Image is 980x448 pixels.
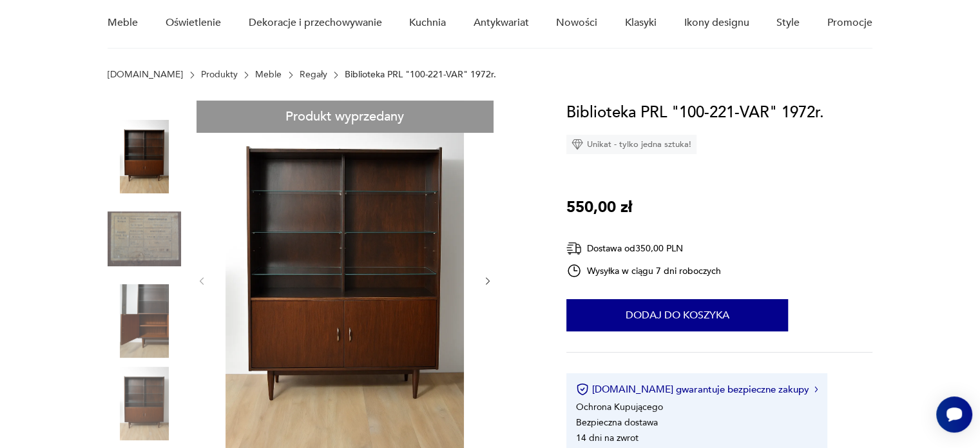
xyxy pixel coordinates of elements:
img: Zdjęcie produktu Biblioteka PRL "100-221-VAR" 1972r. [108,202,181,276]
li: 14 dni na zwrot [576,432,639,444]
img: Ikona strzałki w prawo [814,386,818,393]
a: Meble [255,70,282,80]
p: Biblioteka PRL "100-221-VAR" 1972r. [345,70,496,80]
a: [DOMAIN_NAME] [108,70,183,80]
h1: Biblioteka PRL "100-221-VAR" 1972r. [566,101,824,125]
button: [DOMAIN_NAME] gwarantuje bezpieczne zakupy [576,383,818,396]
div: Unikat - tylko jedna sztuka! [566,135,697,154]
div: Wysyłka w ciągu 7 dni roboczych [566,263,721,278]
img: Ikona diamentu [572,139,583,150]
a: Regały [300,70,327,80]
li: Ochrona Kupującego [576,401,663,413]
li: Bezpieczna dostawa [576,416,658,429]
div: Produkt wyprzedany [197,101,493,132]
img: Zdjęcie produktu Biblioteka PRL "100-221-VAR" 1972r. [108,120,181,193]
a: Produkty [201,70,238,80]
iframe: Smartsupp widget button [936,396,972,433]
img: Ikona dostawy [566,240,582,257]
p: 550,00 zł [566,195,632,220]
img: Ikona certyfikatu [576,383,589,396]
img: Zdjęcie produktu Biblioteka PRL "100-221-VAR" 1972r. [108,367,181,440]
button: Dodaj do koszyka [566,299,788,331]
div: Dostawa od 350,00 PLN [566,240,721,257]
img: Zdjęcie produktu Biblioteka PRL "100-221-VAR" 1972r. [108,284,181,358]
